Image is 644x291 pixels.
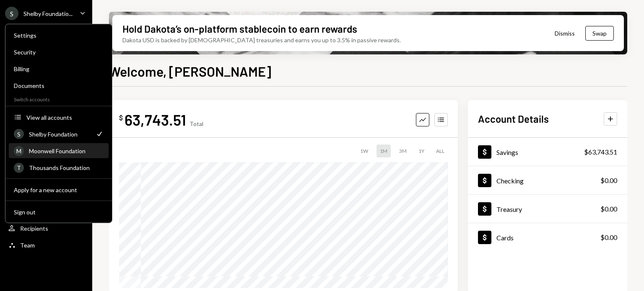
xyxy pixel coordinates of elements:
a: TThousands Foundation [9,160,109,175]
a: Team [5,237,87,252]
div: 1M [377,144,391,157]
div: Thousands Foundation [29,164,104,171]
h2: Account Details [478,112,549,126]
div: Team [20,242,35,249]
div: Savings [496,148,518,156]
button: Swap [585,26,614,41]
div: Recipients [20,225,48,232]
div: 3M [396,144,410,157]
h1: Welcome, [PERSON_NAME] [109,63,271,80]
a: Settings [9,28,109,43]
button: Dismiss [544,23,585,43]
div: 1Y [415,144,428,157]
div: Settings [14,32,104,39]
a: Billing [9,61,109,76]
div: Shelby Foundation [29,130,90,137]
div: Treasury [496,205,522,213]
div: Security [14,49,104,56]
a: MMoonwell Foundation [9,143,109,158]
div: $63,743.51 [584,147,617,157]
div: Cards [496,234,514,242]
div: $0.00 [600,232,617,242]
a: Checking$0.00 [468,166,627,194]
div: Hold Dakota’s on-platform stablecoin to earn rewards [122,22,357,36]
a: Recipients [5,221,87,236]
a: Treasury$0.00 [468,195,627,223]
div: S [5,7,18,20]
div: Dakota USD is backed by [DEMOGRAPHIC_DATA] treasuries and earns you up to 3.5% in passive rewards. [122,36,401,44]
button: Sign out [9,205,109,220]
div: Apply for a new account [14,186,104,193]
div: S [14,129,24,139]
div: M [14,146,24,156]
div: Switch accounts [5,95,112,103]
div: $0.00 [600,175,617,185]
button: View all accounts [9,110,109,125]
button: Apply for a new account [9,183,109,198]
div: Sign out [14,208,104,215]
div: ALL [433,144,448,157]
div: View all accounts [26,113,104,121]
div: Shelby Foundatio... [23,10,73,17]
div: Billing [14,65,104,72]
a: Documents [9,78,109,93]
div: Documents [14,82,104,89]
div: $ [119,113,123,122]
div: Checking [496,177,524,185]
div: Total [190,120,203,127]
div: 63,743.51 [125,110,186,129]
div: Moonwell Foundation [29,147,104,155]
a: Security [9,44,109,59]
div: 1W [357,144,371,157]
a: Savings$63,743.51 [468,138,627,166]
a: Cards$0.00 [468,223,627,251]
div: $0.00 [600,204,617,214]
div: T [14,162,24,173]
